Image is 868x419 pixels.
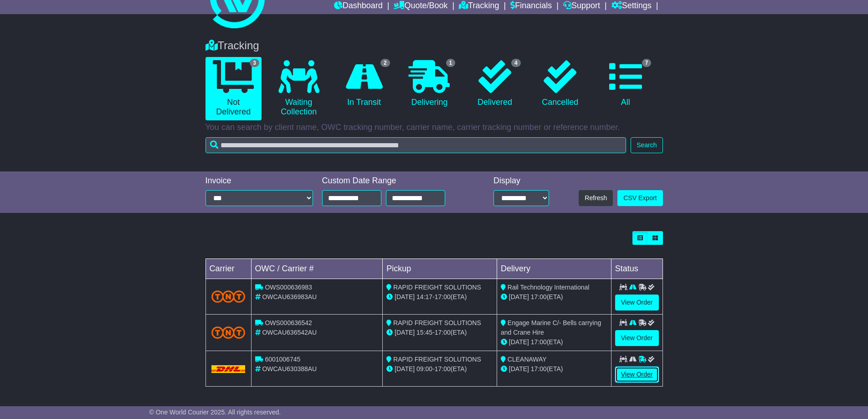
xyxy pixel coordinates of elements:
[205,259,251,279] td: Carrier
[395,365,415,372] span: [DATE]
[395,293,415,300] span: [DATE]
[615,295,659,310] a: View Order
[393,284,481,291] span: RAPID FREIGHT SOLUTIONS
[493,176,549,186] div: Display
[501,337,607,347] div: (ETA)
[501,292,607,302] div: (ETA)
[511,59,521,67] span: 4
[251,259,383,279] td: OWC / Carrier #
[205,57,262,120] a: 3 Not Delivered
[211,365,246,372] img: DHL.png
[262,293,317,300] span: OWCAU636983AU
[322,176,468,186] div: Custom Date Range
[201,39,668,52] div: Tracking
[211,326,246,339] img: TNT_Domestic.png
[508,284,590,291] span: Rail Technology International
[531,365,547,372] span: 17:00
[386,328,493,337] div: - (ETA)
[262,329,317,336] span: OWCAU636542AU
[416,365,432,372] span: 09:00
[262,365,317,372] span: OWCAU630388AU
[508,356,547,363] span: CLEANAWAY
[265,356,300,363] span: 6001006745
[265,284,312,291] span: OWS000636983
[205,176,313,186] div: Invoice
[579,190,613,206] button: Refresh
[205,123,663,133] p: You can search by client name, OWC tracking number, carrier name, carrier tracking number or refe...
[250,59,259,67] span: 3
[531,293,547,300] span: 17:00
[401,57,457,111] a: 1 Delivering
[383,259,497,279] td: Pickup
[149,409,281,416] span: © One World Courier 2025. All rights reserved.
[597,57,653,111] a: 7 All
[642,59,652,67] span: 7
[501,364,607,374] div: (ETA)
[615,330,659,346] a: View Order
[615,367,659,383] a: View Order
[531,338,547,346] span: 17:00
[386,364,493,374] div: - (ETA)
[271,57,327,120] a: Waiting Collection
[395,329,415,336] span: [DATE]
[435,293,451,300] span: 17:00
[532,57,588,111] a: Cancelled
[501,319,601,336] span: Engage Marine C/- Bells carrying and Crane Hire
[336,57,392,111] a: 2 In Transit
[509,365,529,372] span: [DATE]
[416,329,432,336] span: 15:45
[435,365,451,372] span: 17:00
[509,338,529,346] span: [DATE]
[467,57,523,111] a: 4 Delivered
[211,290,246,303] img: TNT_Domestic.png
[393,319,481,326] span: RAPID FREIGHT SOLUTIONS
[265,319,312,326] span: OWS000636542
[497,259,611,279] td: Delivery
[380,59,390,67] span: 2
[611,259,663,279] td: Status
[386,292,493,302] div: - (ETA)
[416,293,432,300] span: 14:17
[509,293,529,300] span: [DATE]
[617,190,663,206] a: CSV Export
[446,59,456,67] span: 1
[631,137,663,153] button: Search
[435,329,451,336] span: 17:00
[393,356,481,363] span: RAPID FREIGHT SOLUTIONS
